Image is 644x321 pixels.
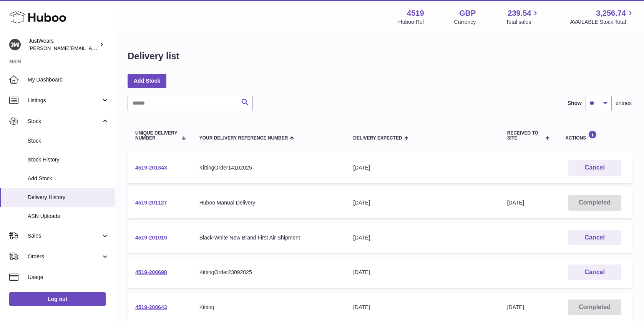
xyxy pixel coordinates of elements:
a: 4519-200698 [135,269,167,275]
a: 4519-201019 [135,235,167,241]
a: 4519-201127 [135,200,167,206]
span: [DATE] [507,304,524,310]
a: 4519-201343 [135,165,167,171]
span: Listings [28,97,101,104]
a: 4519-200643 [135,304,167,310]
strong: GBP [459,8,476,18]
span: Usage [28,274,109,281]
span: 239.54 [508,8,531,18]
button: Cancel [568,230,621,246]
img: josh@just-wears.com [9,39,21,50]
div: Black-White New Brand First Air Shipment [199,234,338,241]
a: Add Stock [128,74,166,88]
span: Stock [28,137,109,145]
span: [PERSON_NAME][EMAIL_ADDRESS][DOMAIN_NAME] [28,45,154,51]
div: [DATE] [353,304,492,311]
div: Kitting [199,304,338,311]
label: Show [568,100,582,107]
div: [DATE] [353,199,492,206]
span: Total sales [506,18,540,26]
span: Unique Delivery Number [135,131,177,141]
span: Stock History [28,156,109,163]
strong: 4519 [407,8,424,18]
span: 3,256.74 [596,8,626,18]
div: [DATE] [353,234,492,241]
button: Cancel [568,264,621,280]
a: Log out [9,292,106,306]
div: Huboo Ref [398,18,424,26]
span: Sales [28,232,101,240]
div: Actions [565,130,624,141]
span: ASN Uploads [28,213,109,220]
div: [DATE] [353,164,492,171]
div: [DATE] [353,269,492,276]
div: JustWears [28,37,98,52]
span: Orders [28,253,101,260]
button: Cancel [568,160,621,176]
span: Your Delivery Reference Number [199,136,288,141]
a: 3,256.74 AVAILABLE Stock Total [570,8,635,26]
h1: Delivery list [128,50,179,62]
span: Add Stock [28,175,109,182]
div: KittingOrder23092025 [199,269,338,276]
a: 239.54 Total sales [506,8,540,26]
div: KittingOrder14102025 [199,164,338,171]
div: Currency [454,18,476,26]
span: Received to Site [507,131,543,141]
span: Delivery History [28,194,109,201]
span: entries [616,100,632,107]
span: Delivery Expected [353,136,402,141]
span: Stock [28,118,101,125]
span: AVAILABLE Stock Total [570,18,635,26]
span: [DATE] [507,200,524,206]
div: Huboo Manual Delivery [199,199,338,206]
span: My Dashboard [28,76,109,83]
